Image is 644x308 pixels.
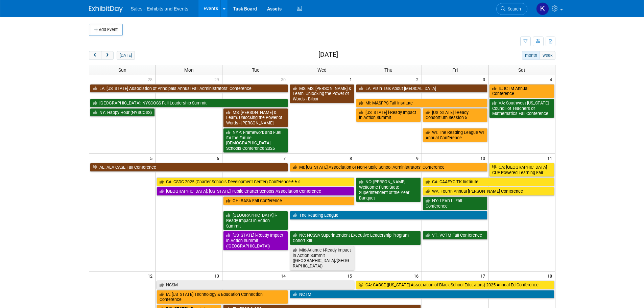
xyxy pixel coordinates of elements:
span: 7 [283,154,289,162]
a: Search [496,3,527,15]
span: 12 [147,271,156,280]
span: 17 [480,271,488,280]
a: MS: MS: [PERSON_NAME] & Learn: Unlocking the Power of Words - Biloxi [290,84,355,103]
a: NC: [PERSON_NAME] Wellcome Fund State Superintendent of the Year Banquet [356,177,421,202]
button: month [522,51,540,60]
a: NYP: Framework and Fuel for the Future [DEMOGRAPHIC_DATA] Schools Conference 2025 [223,128,288,153]
a: VT: VCTM Fall Conference [423,231,487,240]
span: Mon [184,67,194,73]
span: 16 [413,271,422,280]
span: Wed [317,67,327,73]
a: [GEOGRAPHIC_DATA]: NYSCOSS Fall Leadership Summit [90,99,288,108]
span: 3 [482,75,488,84]
span: 14 [280,271,289,280]
span: 28 [147,75,156,84]
span: Sat [518,67,525,73]
span: 30 [280,75,289,84]
span: Sun [118,67,126,73]
button: week [540,51,555,60]
span: 4 [549,75,555,84]
a: CA: CSDC 2025 (Charter Schools Development Center) Conference [157,177,355,186]
a: The Reading League [290,211,488,220]
a: MI: MASFPS Fall Institute [356,99,487,108]
span: 1 [349,75,355,84]
img: ExhibitDay [89,6,123,13]
a: VA: Southwest [US_STATE] Council of Teachers of Mathematics Fall Conference [489,99,554,118]
a: IA: [US_STATE] Technology & Education Connection Conference [157,290,288,304]
span: 8 [349,154,355,162]
a: LA: [US_STATE] Association of Principals Annual Fall Administrators’ Conference [90,84,288,93]
a: [GEOGRAPHIC_DATA]: [US_STATE] Public Charter Schools Association Conference [157,187,355,196]
span: 2 [415,75,422,84]
a: NY: LEAD LI Fall Conference [423,196,487,210]
a: NC: NCSSA Superintendent Executive Leadership Program Cohort XIII [290,231,421,245]
button: next [101,51,114,60]
a: AL: ALA CASE Fall Conference [90,163,288,172]
h2: [DATE] [318,51,338,58]
a: Mid-Atlantic i-Ready Impact in Action Summit ([GEOGRAPHIC_DATA]/[GEOGRAPHIC_DATA]) [290,246,355,270]
a: CA: [GEOGRAPHIC_DATA] CUE Powered Learning Fair [489,163,554,177]
span: 29 [214,75,222,84]
span: 9 [415,154,422,162]
a: NY: Happy Hour (NYSCOSS) [90,108,155,117]
a: LA: Plain Talk About [MEDICAL_DATA] [356,84,487,93]
span: 13 [214,271,222,280]
a: [US_STATE] i-Ready Impact in Action Summit ([GEOGRAPHIC_DATA]) [223,231,288,250]
span: 18 [547,271,555,280]
span: Fri [452,67,458,73]
img: Kara Haven [536,2,549,15]
button: Add Event [89,24,123,36]
span: 5 [149,154,156,162]
span: Search [505,6,521,11]
a: [GEOGRAPHIC_DATA] i-Ready Impact in Action Summit [223,211,288,230]
a: WA: Fourth Annual [PERSON_NAME] Conference [423,187,554,196]
span: 10 [480,154,488,162]
span: Tue [252,67,259,73]
a: WI: The Reading League WI Annual Conference [423,128,487,142]
a: NCTM [290,290,554,299]
span: Thu [384,67,392,73]
a: IL: ICTM Annual Conference [489,84,554,98]
span: Sales - Exhibits and Events [131,6,188,11]
a: [US_STATE] i-Ready Consortium Session 5 [423,108,487,122]
a: [US_STATE] i-Ready Impact in Action Summit [356,108,421,122]
a: CA: CABSE ([US_STATE] Association of Black School Educators) 2025 Annual Ed Conference [356,281,554,289]
button: [DATE] [117,51,135,60]
span: 15 [347,271,355,280]
a: OH: BASA Fall Conference [223,196,355,205]
button: prev [89,51,101,60]
span: 11 [547,154,555,162]
a: MI: [US_STATE] Association of Non-Public School Administrators’ Conference [290,163,488,172]
a: MS: [PERSON_NAME] & Learn: Unlocking the Power of Words - [PERSON_NAME] [223,108,288,127]
a: NCSM [157,281,355,289]
a: CA: CAAEYC TK Institute [423,177,554,186]
span: 6 [216,154,222,162]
